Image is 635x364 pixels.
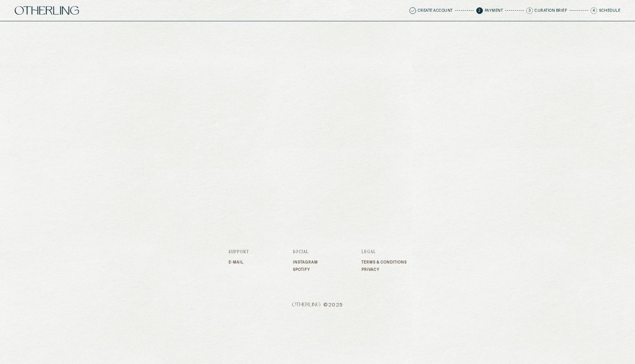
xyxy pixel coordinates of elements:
p: Curation Brief [535,9,567,12]
a: Instagram [293,260,318,265]
h3: Support [229,250,249,254]
h3: Legal [362,250,407,254]
a: Terms & Conditions [362,260,407,265]
span: © 2025 [229,302,407,308]
p: Schedule [599,9,620,12]
a: Privacy [362,267,407,272]
span: 2 [476,7,483,14]
a: E-mail [229,260,249,265]
span: 3 [526,7,533,14]
span: 4 [591,7,597,14]
img: logo [15,6,79,15]
p: Create Account [418,9,453,12]
h3: Social [293,250,318,254]
p: Payment [485,9,503,12]
a: Spotify [293,267,318,272]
